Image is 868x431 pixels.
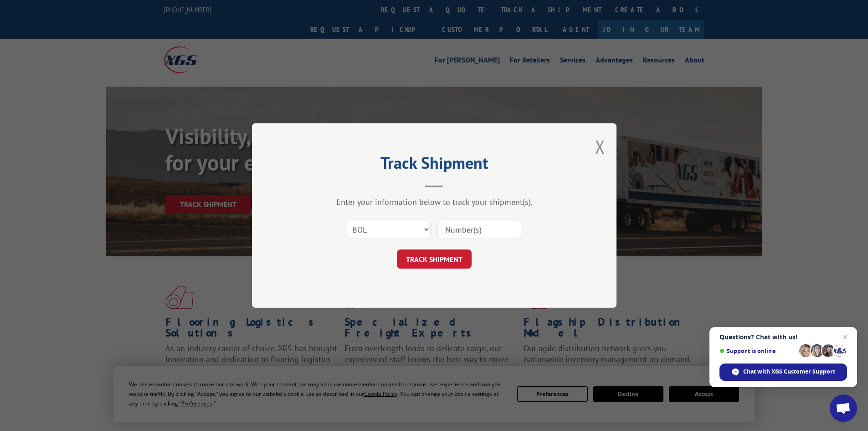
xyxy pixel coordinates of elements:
[298,156,571,174] h2: Track Shipment
[298,197,571,207] div: Enter your information below to track your shipment(s).
[719,348,796,354] span: Support is online
[719,333,847,341] span: Questions? Chat with us!
[830,395,857,422] div: Open chat
[595,135,605,159] button: Close modal
[839,332,850,343] span: Close chat
[397,249,472,269] button: TRACK SHIPMENT
[719,363,847,381] div: Chat with XGS Customer Support
[743,368,835,376] span: Chat with XGS Customer Support
[437,220,521,239] input: Number(s)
